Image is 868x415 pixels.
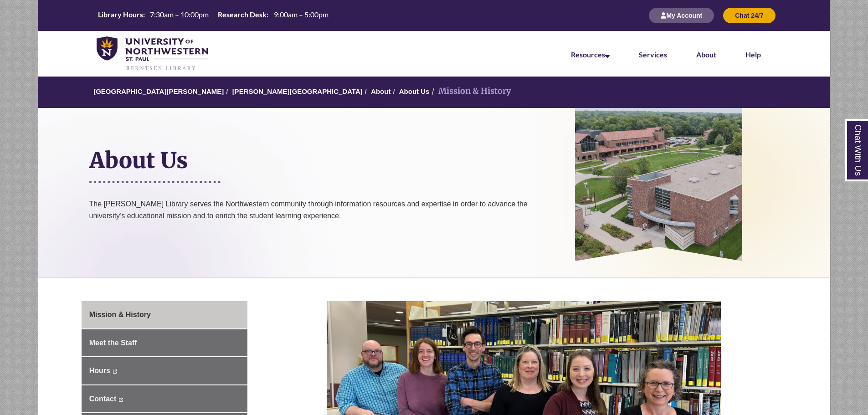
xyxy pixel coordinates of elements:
[723,11,775,19] a: Chat 24/7
[745,50,761,59] a: Help
[649,8,714,23] button: My Account
[214,10,270,20] th: Research Desk:
[274,10,329,19] span: 9:00am – 5:00pm
[82,301,247,328] a: Mission & History
[89,198,562,244] p: The [PERSON_NAME] Library serves the Northwestern community through information resources and exp...
[639,50,667,59] a: Services
[649,11,714,19] a: My Account
[82,357,247,384] a: Hours
[89,110,562,179] h1: About Us
[112,369,117,374] i: This link opens in a new window
[89,395,117,403] span: Contact
[97,36,208,72] img: UNWSP Library Logo
[89,367,110,374] span: Hours
[94,10,332,21] table: Hours Today
[571,50,610,59] a: Resources
[89,311,151,318] span: Mission & History
[94,10,332,22] a: Hours Today
[93,87,224,95] a: [GEOGRAPHIC_DATA][PERSON_NAME]
[82,329,247,357] a: Meet the Staff
[82,385,247,413] a: Contact
[118,398,123,402] i: This link opens in a new window
[94,10,146,20] th: Library Hours:
[232,87,363,95] a: [PERSON_NAME][GEOGRAPHIC_DATA]
[429,85,511,98] li: Mission & History
[399,87,430,95] a: About Us
[150,10,209,19] span: 7:30am – 10:00pm
[371,87,390,95] a: About
[696,50,716,59] a: About
[89,339,137,347] span: Meet the Staff
[723,8,775,23] button: Chat 24/7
